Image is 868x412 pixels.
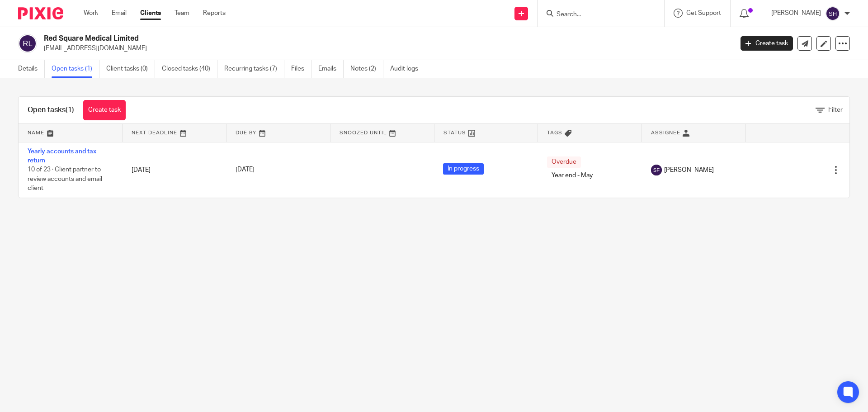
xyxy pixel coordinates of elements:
[28,105,74,115] h1: Open tasks
[828,107,843,113] span: Filter
[112,9,127,18] a: Email
[771,9,821,18] p: [PERSON_NAME]
[547,130,562,135] span: Tags
[686,10,721,16] span: Get Support
[18,7,63,19] img: Pixie
[66,106,74,114] span: (1)
[664,166,714,175] span: [PERSON_NAME]
[390,60,425,78] a: Audit logs
[826,6,840,21] img: svg%3E
[18,60,45,78] a: Details
[83,100,126,120] a: Create task
[175,9,189,18] a: Team
[44,34,590,43] h2: Red Square Medical Limited
[123,142,226,198] td: [DATE]
[741,36,793,51] a: Create task
[651,165,662,175] img: svg%3E
[106,60,155,78] a: Client tasks (0)
[547,156,581,168] span: Overdue
[350,60,383,78] a: Notes (2)
[318,60,344,78] a: Emails
[340,130,387,135] span: Snoozed Until
[203,9,226,18] a: Reports
[443,130,466,135] span: Status
[443,163,484,175] span: In progress
[556,11,637,19] input: Search
[236,167,255,173] span: [DATE]
[18,34,37,53] img: svg%3E
[547,170,597,181] span: Year end - May
[44,44,727,53] p: [EMAIL_ADDRESS][DOMAIN_NAME]
[28,148,96,164] a: Yearly accounts and tax return
[291,60,311,78] a: Files
[84,9,98,18] a: Work
[140,9,161,18] a: Clients
[52,60,99,78] a: Open tasks (1)
[224,60,284,78] a: Recurring tasks (7)
[28,166,102,191] span: 10 of 23 · Client partner to review accounts and email client
[162,60,217,78] a: Closed tasks (40)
